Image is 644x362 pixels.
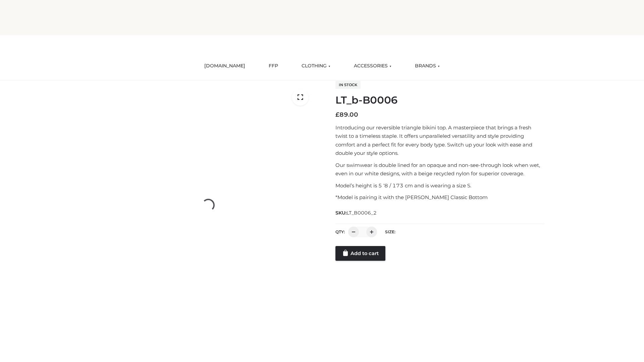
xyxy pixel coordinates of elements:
bdi: 89.00 [335,111,358,118]
a: FFP [264,59,283,73]
a: CLOTHING [297,59,335,73]
p: Introducing our reversible triangle bikini top. A masterpiece that brings a fresh twist to a time... [335,123,544,158]
span: LT_B0006_2 [346,210,377,216]
a: [DOMAIN_NAME] [199,59,250,73]
p: Model’s height is 5 ‘8 / 173 cm and is wearing a size S. [335,181,544,190]
p: *Model is pairing it with the [PERSON_NAME] Classic Bottom [335,193,544,202]
label: QTY: [335,229,345,234]
a: ACCESSORIES [349,59,396,73]
span: SKU: [335,209,377,217]
p: Our swimwear is double lined for an opaque and non-see-through look when wet, even in our white d... [335,161,544,178]
a: BRANDS [410,59,445,73]
span: In stock [335,81,361,89]
span: £ [335,111,339,118]
label: Size: [385,229,395,234]
h1: LT_b-B0006 [335,94,544,106]
a: Add to cart [335,246,385,261]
